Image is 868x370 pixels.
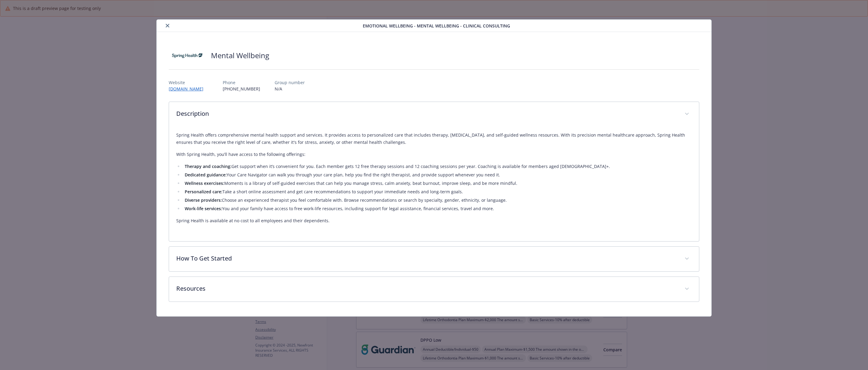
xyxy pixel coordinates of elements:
[176,131,692,146] p: Spring Health offers comprehensive mental health support and services. It provides access to pers...
[169,46,205,65] img: Spring Health
[169,79,208,86] p: Website
[169,247,699,271] div: How To Get Started
[183,180,692,187] li: Moments is a library of self-guided exercises that can help you manage stress, calm anxiety, beat...
[176,109,678,118] p: Description
[176,284,678,293] p: Resources
[183,171,692,179] li: Your Care Navigator can walk you through your care plan, help you find the right therapist, and p...
[169,102,699,127] div: Description
[176,254,678,263] p: How To Get Started
[185,189,222,194] strong: Personalized care:
[185,206,222,211] strong: Work-life services:
[185,172,227,178] strong: Dedicated guidance:
[363,23,510,29] span: Emotional Wellbeing - Mental Wellbeing - Clinical Consulting
[211,50,269,61] h2: Mental Wellbeing
[164,22,171,29] button: close
[176,217,692,224] p: Spring Health is available at no cost to all employees and their dependents.
[176,151,692,158] p: With Spring Health, you’ll have access to the following offerings:
[169,127,699,241] div: Description
[275,86,305,92] p: N/A
[169,86,208,92] a: [DOMAIN_NAME]
[185,163,231,169] strong: Therapy and coaching:
[183,205,692,212] li: You and your family have access to free work-life resources, including support for legal assistan...
[185,197,222,203] strong: Diverse providers:
[223,79,260,86] p: Phone
[183,163,692,170] li: Get support when itʼs convenient for you. Each member gets 12 free therapy sessions and 12 coachi...
[87,19,781,317] div: details for plan Emotional Wellbeing - Mental Wellbeing - Clinical Consulting
[169,277,699,302] div: Resources
[275,79,305,86] p: Group number
[185,180,224,186] strong: Wellness exercises:
[183,197,692,204] li: Choose an experienced therapist you feel comfortable with. Browse recommendations or search by sp...
[183,188,692,195] li: Take a short online assessment and get care recommendations to support your immediate needs and l...
[223,86,260,92] p: [PHONE_NUMBER]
